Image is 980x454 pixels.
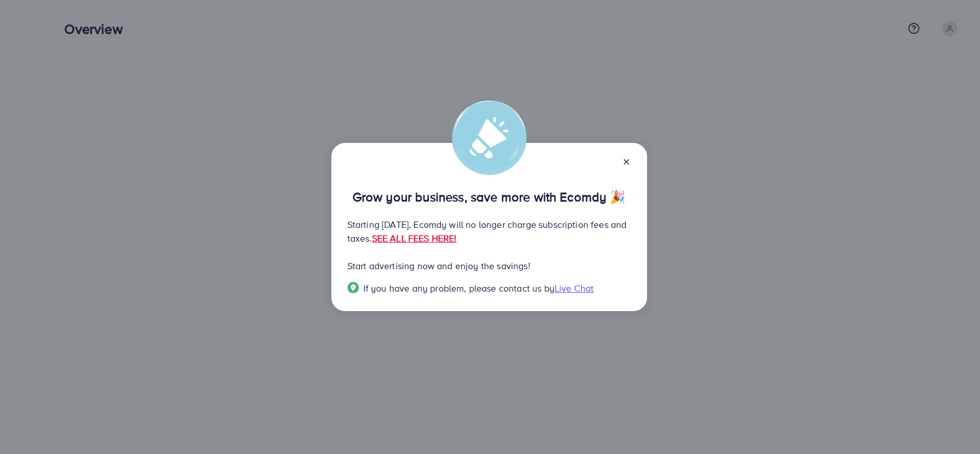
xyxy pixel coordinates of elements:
[452,100,526,175] img: alert
[555,282,594,294] span: Live Chat
[371,232,456,245] a: SEE ALL FEES HERE!
[347,259,631,273] p: Start advertising now and enjoy the savings!
[347,282,359,293] img: Popup guide
[363,282,555,294] span: If you have any problem, please contact us by
[347,190,631,204] p: Grow your business, save more with Ecomdy 🎉
[347,218,631,245] p: Starting [DATE], Ecomdy will no longer charge subscription fees and taxes.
